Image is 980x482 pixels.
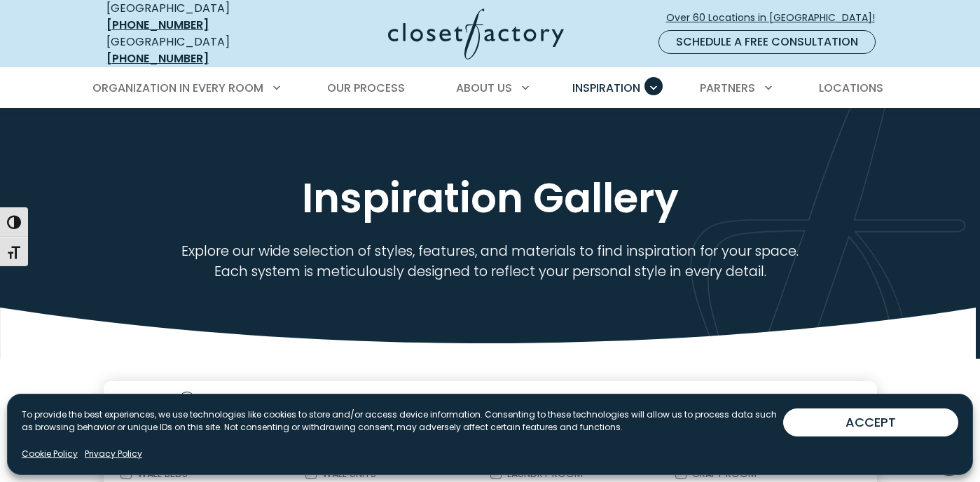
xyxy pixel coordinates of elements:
[132,469,191,478] label: Wall Beds
[170,241,811,283] p: Explore our wide selection of styles, features, and materials to find inspiration for your space....
[106,34,278,67] div: [GEOGRAPHIC_DATA]
[92,80,263,96] span: Organization in Every Room
[754,391,860,409] button: Clear All Filters
[85,448,142,460] a: Privacy Policy
[22,448,78,460] a: Cookie Policy
[106,17,209,33] a: [PHONE_NUMBER]
[658,30,876,54] a: Schedule a Free Consultation
[502,469,586,478] label: Laundry Room
[686,469,759,478] label: Craft Room
[104,172,877,224] h1: Inspiration Gallery
[83,69,898,108] nav: Primary Menu
[572,80,640,96] span: Inspiration
[783,408,958,436] button: ACCEPT
[666,11,886,25] span: Over 60 Locations in [GEOGRAPHIC_DATA]!
[456,80,512,96] span: About Us
[317,469,379,478] label: Wall Units
[700,80,755,96] span: Partners
[819,80,883,96] span: Locations
[327,80,405,96] span: Our Process
[106,50,209,67] a: [PHONE_NUMBER]
[388,8,564,60] img: Closet Factory Logo
[22,408,783,434] p: To provide the best experiences, we use technologies like cookies to store and/or access device i...
[665,6,887,30] a: Over 60 Locations in [GEOGRAPHIC_DATA]!
[120,390,195,410] button: Filter By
